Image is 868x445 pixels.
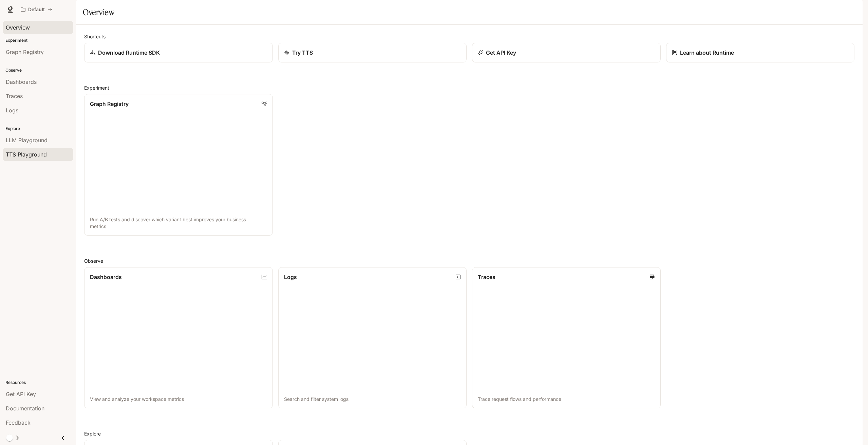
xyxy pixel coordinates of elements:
[472,267,661,409] a: TracesTrace request flows and performance
[98,49,160,57] p: Download Runtime SDK
[83,5,114,19] h1: Overview
[284,273,297,281] p: Logs
[84,84,854,91] h2: Experiment
[90,396,267,403] p: View and analyze your workspace metrics
[292,49,313,57] p: Try TTS
[472,43,661,62] button: Get API Key
[84,33,854,40] h2: Shortcuts
[284,396,461,403] p: Search and filter system logs
[278,43,467,62] a: Try TTS
[680,49,734,57] p: Learn about Runtime
[90,273,122,281] p: Dashboards
[84,43,273,62] a: Download Runtime SDK
[478,273,495,281] p: Traces
[278,267,467,409] a: LogsSearch and filter system logs
[84,430,854,437] h2: Explore
[486,49,516,57] p: Get API Key
[90,216,267,230] p: Run A/B tests and discover which variant best improves your business metrics
[84,267,273,409] a: DashboardsView and analyze your workspace metrics
[478,396,655,403] p: Trace request flows and performance
[84,94,273,236] a: Graph RegistryRun A/B tests and discover which variant best improves your business metrics
[28,7,45,13] p: Default
[84,257,854,264] h2: Observe
[18,3,55,16] button: All workspaces
[90,100,129,108] p: Graph Registry
[666,43,855,62] a: Learn about Runtime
